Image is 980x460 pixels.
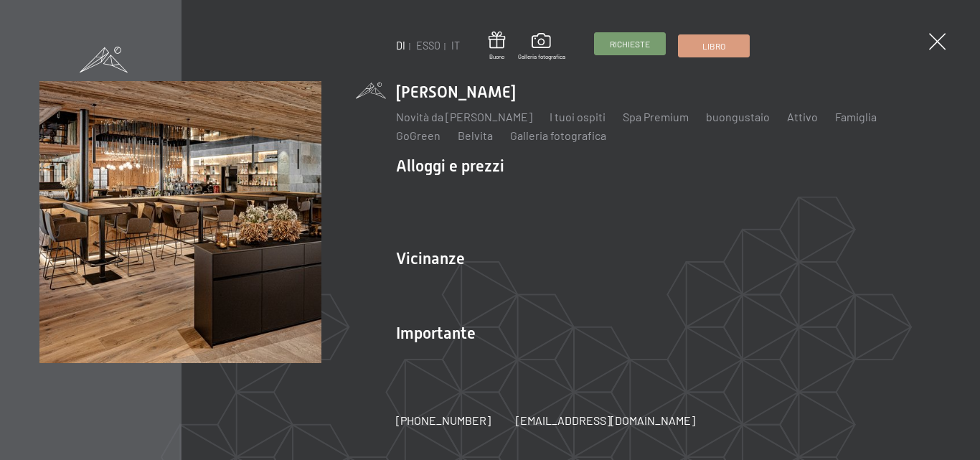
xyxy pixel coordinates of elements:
[623,110,689,123] a: Spa Premium
[702,41,725,51] font: Libro
[679,35,749,57] a: Libro
[451,39,460,52] a: IT
[518,33,565,60] a: Galleria fotografica
[396,128,440,142] a: GoGreen
[518,53,565,60] font: Galleria fotografica
[396,110,532,123] a: Novità da [PERSON_NAME]
[510,128,606,142] a: Galleria fotografica
[516,413,695,427] font: [EMAIL_ADDRESS][DOMAIN_NAME]
[516,413,695,428] a: [EMAIL_ADDRESS][DOMAIN_NAME]
[458,128,493,142] a: Belvita
[595,33,665,55] a: Richieste
[550,110,606,123] a: I tuoi ospiti
[396,39,405,52] a: DI
[787,110,818,123] a: Attivo
[835,110,877,123] a: Famiglia
[489,53,504,60] font: Buono
[396,413,491,427] font: [PHONE_NUMBER]
[416,39,440,52] a: ESSO
[489,32,505,61] a: Buono
[610,39,650,49] font: Richieste
[706,110,770,123] a: buongustaio
[396,413,491,428] a: [PHONE_NUMBER]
